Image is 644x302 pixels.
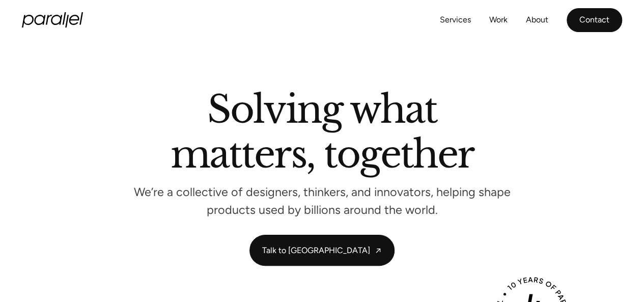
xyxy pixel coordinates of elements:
[440,13,471,28] a: Services
[22,12,83,28] a: home
[526,13,548,28] a: About
[567,8,622,32] a: Contact
[489,13,508,28] a: Work
[171,91,473,177] h2: Solving what matters, together
[131,188,513,214] p: We’re a collective of designers, thinkers, and innovators, helping shape products used by billion...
